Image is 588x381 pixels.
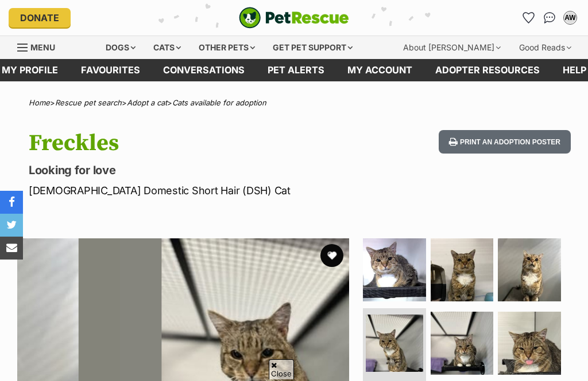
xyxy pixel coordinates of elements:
img: chat-41dd97257d64d25036548639549fe6c8038ab92f7586957e7f3b1b290dea8141.svg [544,12,556,23]
a: Adopt a cat [127,98,167,107]
div: Other pets [191,36,263,59]
a: Conversations [540,9,559,27]
a: Pet alerts [256,59,336,81]
img: Photo of Freckles [363,238,426,301]
a: Home [29,98,50,107]
img: Photo of Freckles [431,238,494,301]
img: Photo of Freckles [431,312,494,375]
img: Photo of Freckles [498,312,561,375]
img: logo-cat-932fe2b9b8326f06289b0f2fb663e598f794de774fb13d1741a6617ecf9a85b4.svg [239,7,349,29]
a: Menu [17,36,63,57]
p: Looking for love [29,162,361,178]
p: [DEMOGRAPHIC_DATA] Domestic Short Hair (DSH) Cat [29,183,361,198]
a: Favourites [69,59,152,81]
ul: Account quick links [520,9,579,27]
img: Photo of Freckles [366,315,423,372]
div: Cats [145,36,189,59]
button: favourite [320,244,343,267]
h1: Freckles [29,130,361,156]
a: Rescue pet search [55,98,122,107]
div: About [PERSON_NAME] [395,36,509,59]
div: Good Reads [511,36,579,59]
a: Adopter resources [424,59,551,81]
span: Close [269,359,294,379]
a: My account [336,59,424,81]
button: My account [561,9,579,27]
a: Cats available for adoption [172,98,266,107]
img: Photo of Freckles [498,238,561,301]
a: Donate [9,8,71,28]
div: AW [564,12,576,23]
button: Print an adoption poster [439,130,571,154]
span: Menu [30,42,55,52]
a: PetRescue [239,7,349,29]
div: Dogs [98,36,144,59]
div: Get pet support [265,36,361,59]
a: Favourites [520,9,538,27]
a: conversations [152,59,256,81]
